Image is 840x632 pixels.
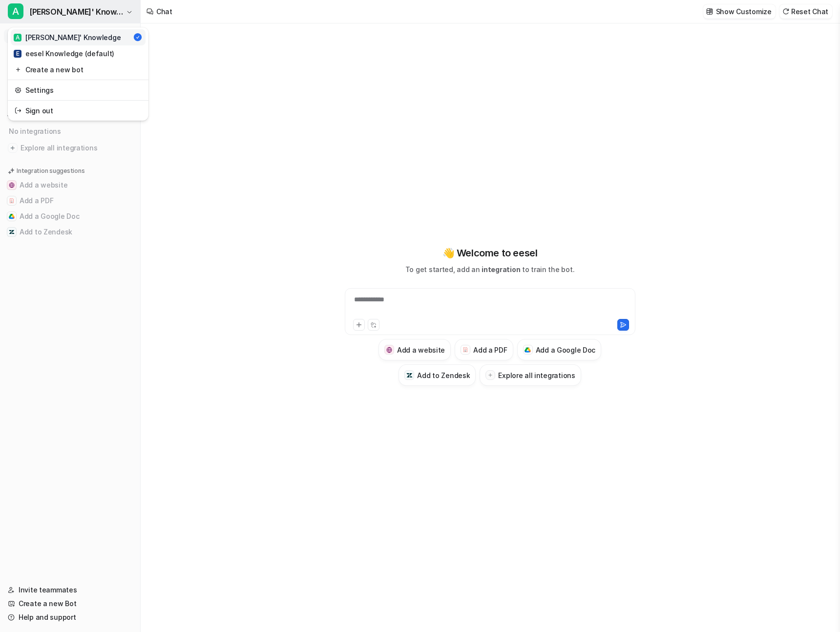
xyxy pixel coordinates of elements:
[15,85,21,95] img: reset
[11,82,146,98] a: Settings
[8,3,23,19] span: A
[14,48,114,59] div: eesel Knowledge (default)
[8,27,148,121] div: A[PERSON_NAME]' Knowledge
[14,32,121,42] div: [PERSON_NAME]' Knowledge
[15,64,21,75] img: reset
[15,105,21,116] img: reset
[11,103,146,119] a: Sign out
[14,50,21,58] span: E
[14,34,21,42] span: A
[29,5,124,19] span: [PERSON_NAME]' Knowledge
[11,62,146,78] a: Create a new bot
